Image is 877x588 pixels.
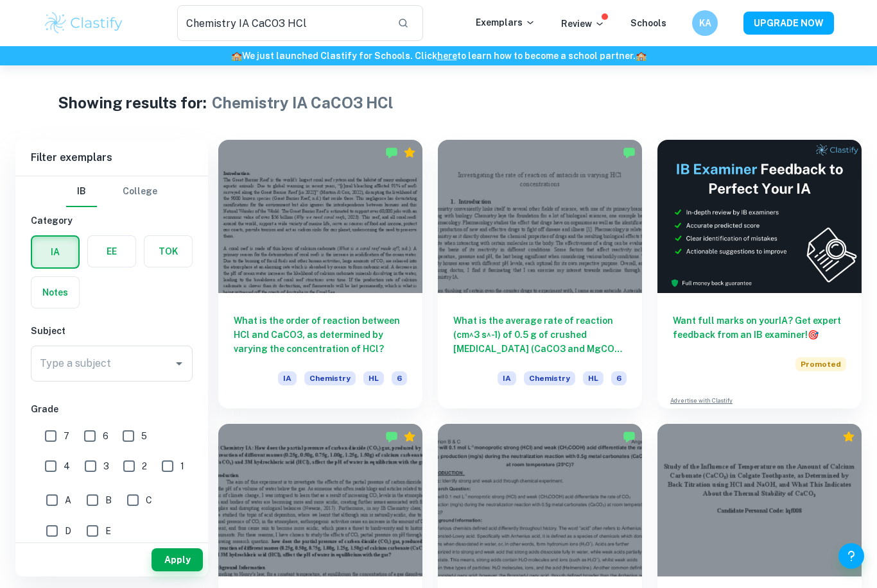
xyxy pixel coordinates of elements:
[152,548,203,571] button: Apply
[65,493,71,507] span: A
[105,493,112,507] span: B
[437,51,457,61] a: here
[170,355,188,373] button: Open
[234,314,407,356] h6: What is the order of reaction between HCl and CaCO3, as determined by varying the concentration o...
[64,429,69,443] span: 7
[623,146,636,159] img: Marked
[842,430,855,443] div: Premium
[692,10,718,36] button: KA
[583,371,603,385] span: HL
[146,493,152,507] span: C
[15,140,208,176] h6: Filter exemplars
[141,429,147,443] span: 5
[105,524,111,538] span: E
[657,140,862,408] a: Want full marks on yourIA? Get expert feedback from an IB examiner!PromotedAdvertise with Clastify
[65,524,71,538] span: D
[144,236,192,267] button: TOK
[385,146,398,159] img: Marked
[498,371,516,385] span: IA
[66,176,157,207] div: Filter type choice
[476,15,535,29] p: Exemplars
[66,176,97,207] button: IB
[278,371,297,385] span: IA
[657,140,862,293] img: Thumbnail
[31,214,193,228] h6: Category
[31,324,193,338] h6: Subject
[363,371,384,385] span: HL
[795,357,846,371] span: Promoted
[212,91,393,114] h1: Chemistry IA CaCO3 HCl
[180,459,184,473] span: 1
[623,430,636,443] img: Marked
[31,277,79,308] button: Notes
[103,429,109,443] span: 6
[743,12,834,35] button: UPGRADE NOW
[670,396,733,405] a: Advertise with Clastify
[673,314,846,342] h6: Want full marks on your IA ? Get expert feedback from an IB examiner!
[630,18,666,28] a: Schools
[838,543,864,569] button: Help and Feedback
[698,16,713,30] h6: KA
[403,146,416,159] div: Premium
[43,10,125,36] img: Clastify logo
[32,237,78,267] button: IA
[611,371,627,385] span: 6
[88,236,135,267] button: EE
[142,459,147,473] span: 2
[438,140,642,408] a: What is the average rate of reaction (cm^3 s^-1) of 0.5 g of crushed [MEDICAL_DATA] (CaCO3 and Mg...
[58,91,207,114] h1: Showing results for:
[392,371,407,385] span: 6
[403,430,416,443] div: Premium
[218,140,422,408] a: What is the order of reaction between HCl and CaCO3, as determined by varying the concentration o...
[385,430,398,443] img: Marked
[103,459,109,473] span: 3
[808,330,819,340] span: 🎯
[561,17,605,31] p: Review
[177,5,387,41] input: Search for any exemplars...
[31,402,193,416] h6: Grade
[304,371,356,385] span: Chemistry
[123,176,157,207] button: College
[453,314,627,356] h6: What is the average rate of reaction (cm^3 s^-1) of 0.5 g of crushed [MEDICAL_DATA] (CaCO3 and Mg...
[64,459,70,473] span: 4
[524,371,575,385] span: Chemistry
[3,49,874,63] h6: We just launched Clastify for Schools. Click to learn how to become a school partner.
[636,51,647,61] span: 🏫
[231,51,242,61] span: 🏫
